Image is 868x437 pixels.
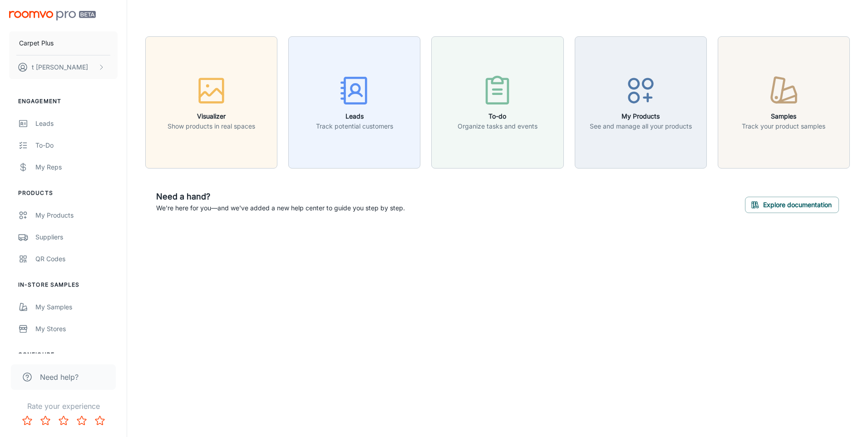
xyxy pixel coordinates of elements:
[590,121,692,131] p: See and manage all your products
[35,232,118,242] div: Suppliers
[742,111,825,121] h6: Samples
[316,111,393,121] h6: Leads
[35,210,118,220] div: My Products
[156,190,405,203] h6: Need a hand?
[718,97,850,106] a: SamplesTrack your product samples
[32,62,88,72] p: t [PERSON_NAME]
[35,119,118,129] div: Leads
[168,121,255,131] p: Show products in real spaces
[168,111,255,121] h6: Visualizer
[316,121,393,131] p: Track potential customers
[431,36,563,169] button: To-doOrganize tasks and events
[431,97,563,106] a: To-doOrganize tasks and events
[35,140,118,150] div: To-do
[35,162,118,172] div: My Reps
[575,36,707,169] button: My ProductsSee and manage all your products
[9,31,118,55] button: Carpet Plus
[745,200,839,209] a: Explore documentation
[288,97,420,106] a: LeadsTrack potential customers
[742,121,825,131] p: Track your product samples
[575,97,707,106] a: My ProductsSee and manage all your products
[35,254,118,264] div: QR Codes
[458,111,538,121] h6: To-do
[19,38,54,48] p: Carpet Plus
[9,11,96,20] img: Roomvo PRO Beta
[745,197,839,213] button: Explore documentation
[590,111,692,121] h6: My Products
[458,121,538,131] p: Organize tasks and events
[288,36,420,169] button: LeadsTrack potential customers
[9,55,118,79] button: t [PERSON_NAME]
[145,36,277,169] button: VisualizerShow products in real spaces
[156,203,405,213] p: We're here for you—and we've added a new help center to guide you step by step.
[718,36,850,169] button: SamplesTrack your product samples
